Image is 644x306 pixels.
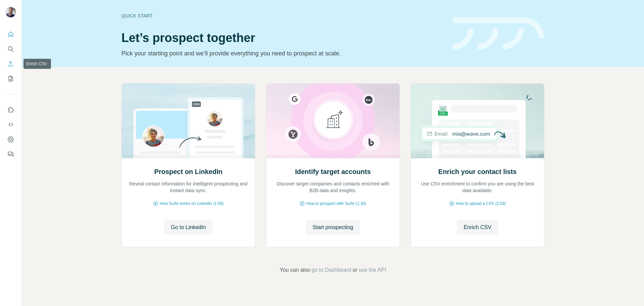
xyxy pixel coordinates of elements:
button: Feedback [5,148,16,160]
span: How Surfe works on LinkedIn (1:58) [160,201,224,207]
img: Enrich your contact lists [411,84,544,158]
h2: Enrich your contact lists [438,167,517,176]
button: Use Surfe on LinkedIn [5,104,16,116]
h2: Prospect on LinkedIn [154,167,222,176]
div: Quick start [121,12,445,19]
img: Avatar [5,7,16,17]
img: Identify target accounts [266,84,400,158]
p: Reveal contact information for intelligent prospecting and instant data sync. [128,180,248,194]
span: or [353,266,357,274]
img: banner [453,17,544,50]
img: Prospect on LinkedIn [121,84,255,158]
button: Enrich CSV [5,58,16,70]
span: How to upload a CSV (2:59) [456,201,506,207]
p: Discover target companies and contacts enriched with B2B data and insights. [273,180,393,194]
button: My lists [5,73,16,85]
span: Start prospecting [313,223,353,231]
p: Pick your starting point and we’ll provide everything you need to prospect at scale. [121,49,445,58]
span: How to prospect with Surfe (1:30) [306,201,366,207]
button: Start prospecting [306,220,360,235]
button: Quick start [5,28,16,40]
h2: Identify target accounts [295,167,371,176]
span: Enrich CSV [464,223,491,231]
h1: Let’s prospect together [121,31,445,45]
button: use the API [359,266,386,274]
button: Use Surfe API [5,119,16,131]
button: Search [5,43,16,55]
button: Go to LinkedIn [164,220,212,235]
button: Dashboard [5,133,16,145]
button: go to Dashboard [312,266,351,274]
span: Go to LinkedIn [171,223,206,231]
span: You can also [280,266,310,274]
button: Enrich CSV [457,220,498,235]
p: Use CSV enrichment to confirm you are using the best data available. [418,180,537,194]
